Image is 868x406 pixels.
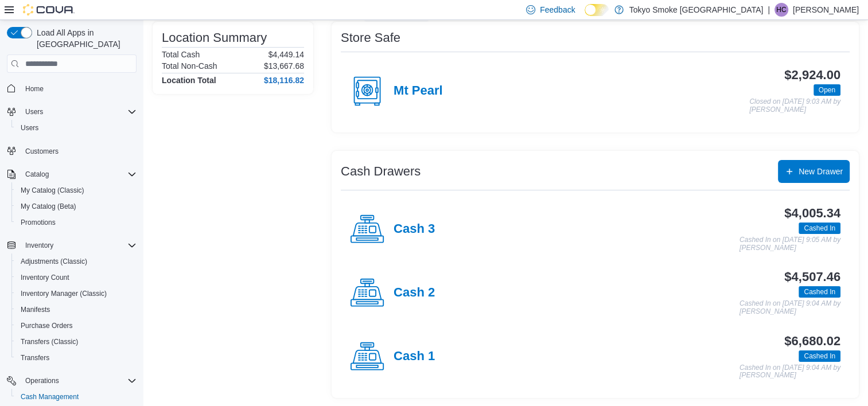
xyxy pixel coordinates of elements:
[21,321,73,330] span: Purchase Orders
[11,389,141,405] button: Cash Management
[21,186,84,195] span: My Catalog (Classic)
[16,335,83,349] a: Transfers (Classic)
[21,218,56,227] span: Promotions
[813,84,840,96] span: Open
[162,76,216,85] h4: Location Total
[264,76,304,85] h4: $18,116.82
[2,373,141,389] button: Operations
[585,16,585,17] span: Dark Mode
[21,144,137,158] span: Customers
[776,3,786,17] span: HC
[11,182,141,198] button: My Catalog (Classic)
[21,289,107,298] span: Inventory Manager (Classic)
[25,84,44,93] span: Home
[784,68,840,82] h3: $2,924.00
[16,216,60,229] a: Promotions
[778,160,850,183] button: New Drawer
[784,334,840,348] h3: $6,680.02
[585,4,609,16] input: Dark Mode
[16,335,137,349] span: Transfers (Classic)
[16,255,137,268] span: Adjustments (Classic)
[21,105,137,119] span: Users
[799,166,843,177] span: New Drawer
[16,390,83,404] a: Cash Management
[16,200,81,213] a: My Catalog (Beta)
[11,214,141,231] button: Promotions
[21,167,53,181] button: Catalog
[21,167,137,181] span: Catalog
[799,222,840,234] span: Cashed In
[264,61,304,71] p: $13,667.68
[16,303,55,317] a: Manifests
[16,216,137,229] span: Promotions
[2,237,141,253] button: Inventory
[21,239,137,252] span: Inventory
[11,318,141,334] button: Purchase Orders
[16,184,89,197] a: My Catalog (Classic)
[162,61,217,71] h6: Total Non-Cash
[11,350,141,366] button: Transfers
[540,4,575,15] span: Feedback
[394,222,435,237] h4: Cash 3
[739,236,840,252] p: Cashed In on [DATE] 9:05 AM by [PERSON_NAME]
[21,105,48,119] button: Users
[394,286,435,300] h4: Cash 2
[25,376,59,385] span: Operations
[16,255,92,268] a: Adjustments (Classic)
[804,351,835,361] span: Cashed In
[16,271,137,284] span: Inventory Count
[25,147,59,156] span: Customers
[739,364,840,380] p: Cashed In on [DATE] 9:04 AM by [PERSON_NAME]
[793,3,859,17] p: [PERSON_NAME]
[16,287,111,300] a: Inventory Manager (Classic)
[11,286,141,302] button: Inventory Manager (Classic)
[25,107,43,116] span: Users
[16,287,137,300] span: Inventory Manager (Classic)
[23,4,75,15] img: Cova
[799,350,840,362] span: Cashed In
[819,85,835,95] span: Open
[268,50,304,59] p: $4,449.14
[774,3,788,17] div: Heather Chafe
[32,27,137,50] span: Load All Apps in [GEOGRAPHIC_DATA]
[11,120,141,136] button: Users
[16,121,43,135] a: Users
[768,3,770,17] p: |
[11,253,141,270] button: Adjustments (Classic)
[11,334,141,350] button: Transfers (Classic)
[21,392,79,401] span: Cash Management
[16,200,137,213] span: My Catalog (Beta)
[11,198,141,214] button: My Catalog (Beta)
[739,300,840,315] p: Cashed In on [DATE] 9:04 AM by [PERSON_NAME]
[804,287,835,297] span: Cashed In
[21,374,64,388] button: Operations
[341,165,421,178] h3: Cash Drawers
[2,104,141,120] button: Users
[11,302,141,318] button: Manifests
[16,351,137,365] span: Transfers
[21,123,38,132] span: Users
[21,353,49,362] span: Transfers
[2,166,141,182] button: Catalog
[162,31,267,45] h3: Location Summary
[394,349,435,364] h4: Cash 1
[21,273,69,282] span: Inventory Count
[341,31,400,45] h3: Store Safe
[21,305,50,314] span: Manifests
[2,143,141,159] button: Customers
[799,286,840,298] span: Cashed In
[25,170,49,179] span: Catalog
[804,223,835,233] span: Cashed In
[16,184,137,197] span: My Catalog (Classic)
[749,98,840,114] p: Closed on [DATE] 9:03 AM by [PERSON_NAME]
[21,202,76,211] span: My Catalog (Beta)
[21,82,48,96] a: Home
[394,84,443,99] h4: Mt Pearl
[16,319,77,333] a: Purchase Orders
[16,121,137,135] span: Users
[16,351,54,365] a: Transfers
[16,271,74,284] a: Inventory Count
[21,257,87,266] span: Adjustments (Classic)
[21,145,63,158] a: Customers
[162,50,200,59] h6: Total Cash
